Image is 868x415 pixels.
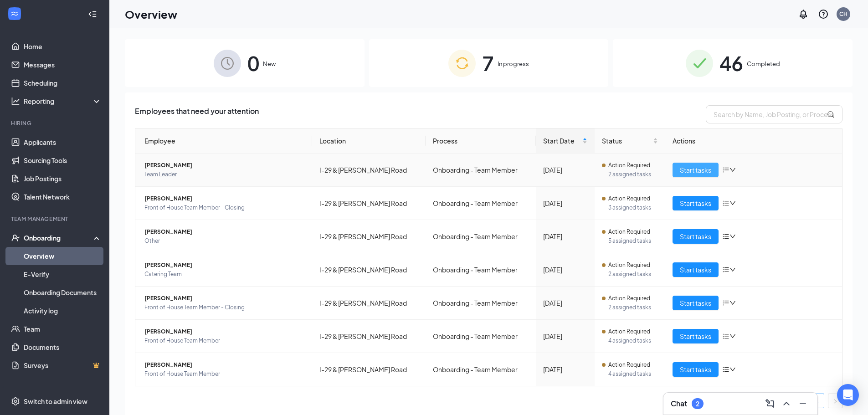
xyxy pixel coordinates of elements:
[312,287,426,320] td: I-29 & [PERSON_NAME] Road
[312,353,426,386] td: I-29 & [PERSON_NAME] Road
[24,265,102,283] a: E-Verify
[24,283,102,302] a: Onboarding Documents
[125,6,177,22] h1: Overview
[426,187,536,220] td: Onboarding - Team Member
[426,154,536,187] td: Onboarding - Team Member
[680,265,711,275] span: Start tasks
[608,327,650,336] span: Action Required
[722,299,729,307] span: bars
[88,10,97,19] svg: Collapse
[765,398,776,409] svg: ComposeMessage
[24,37,102,56] a: Home
[680,165,711,175] span: Start tasks
[144,170,305,179] span: Team Leader
[312,128,426,154] th: Location
[722,166,729,174] span: bars
[11,215,100,223] div: Team Management
[24,320,102,338] a: Team
[608,270,658,279] span: 2 assigned tasks
[144,194,305,203] span: [PERSON_NAME]
[543,331,587,341] div: [DATE]
[144,303,305,312] span: Front of House Team Member - Closing
[671,399,687,409] h3: Chat
[144,369,305,379] span: Front of House Team Member
[426,287,536,320] td: Onboarding - Team Member
[144,161,305,170] span: [PERSON_NAME]
[722,333,729,340] span: bars
[144,270,305,279] span: Catering Team
[426,353,536,386] td: Onboarding - Team Member
[608,336,658,345] span: 4 assigned tasks
[729,233,736,240] span: down
[608,194,650,203] span: Action Required
[608,369,658,379] span: 4 assigned tasks
[543,165,587,175] div: [DATE]
[24,356,102,374] a: SurveysCrown
[11,119,100,127] div: Hiring
[312,320,426,353] td: I-29 & [PERSON_NAME] Road
[779,396,794,411] button: ChevronUp
[828,394,842,408] li: Next Page
[673,229,719,244] button: Start tasks
[543,231,587,241] div: [DATE]
[719,47,743,79] span: 46
[665,128,842,154] th: Actions
[680,364,711,374] span: Start tasks
[837,384,859,406] div: Open Intercom Messenger
[602,136,652,146] span: Status
[798,9,809,20] svg: Notifications
[673,362,719,377] button: Start tasks
[426,220,536,253] td: Onboarding - Team Member
[543,265,587,275] div: [DATE]
[312,220,426,253] td: I-29 & [PERSON_NAME] Road
[135,105,259,123] span: Employees that need your attention
[144,236,305,246] span: Other
[543,364,587,374] div: [DATE]
[24,133,102,151] a: Applicants
[595,128,666,154] th: Status
[312,253,426,287] td: I-29 & [PERSON_NAME] Road
[135,128,312,154] th: Employee
[11,397,20,406] svg: Settings
[722,200,729,207] span: bars
[706,105,842,123] input: Search by Name, Job Posting, or Process
[673,163,719,177] button: Start tasks
[24,247,102,265] a: Overview
[832,399,838,404] span: right
[24,302,102,320] a: Activity log
[24,56,102,74] a: Messages
[543,136,580,146] span: Start Date
[818,9,829,20] svg: QuestionInfo
[24,338,102,356] a: Documents
[144,360,305,369] span: [PERSON_NAME]
[729,200,736,206] span: down
[11,97,20,106] svg: Analysis
[828,394,842,408] button: right
[24,97,102,106] div: Reporting
[608,261,650,270] span: Action Required
[729,266,736,273] span: down
[608,236,658,246] span: 5 assigned tasks
[781,398,792,409] svg: ChevronUp
[263,59,276,68] span: New
[608,203,658,212] span: 3 assigned tasks
[543,298,587,308] div: [DATE]
[144,203,305,212] span: Front of House Team Member - Closing
[144,327,305,336] span: [PERSON_NAME]
[144,227,305,236] span: [PERSON_NAME]
[608,170,658,179] span: 2 assigned tasks
[608,360,650,369] span: Action Required
[426,253,536,287] td: Onboarding - Team Member
[498,59,529,68] span: In progress
[608,303,658,312] span: 2 assigned tasks
[608,161,650,170] span: Action Required
[543,198,587,208] div: [DATE]
[680,231,711,241] span: Start tasks
[144,336,305,345] span: Front of House Team Member
[673,262,719,277] button: Start tasks
[24,169,102,188] a: Job Postings
[696,400,699,408] div: 2
[426,128,536,154] th: Process
[608,294,650,303] span: Action Required
[796,396,810,411] button: Minimize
